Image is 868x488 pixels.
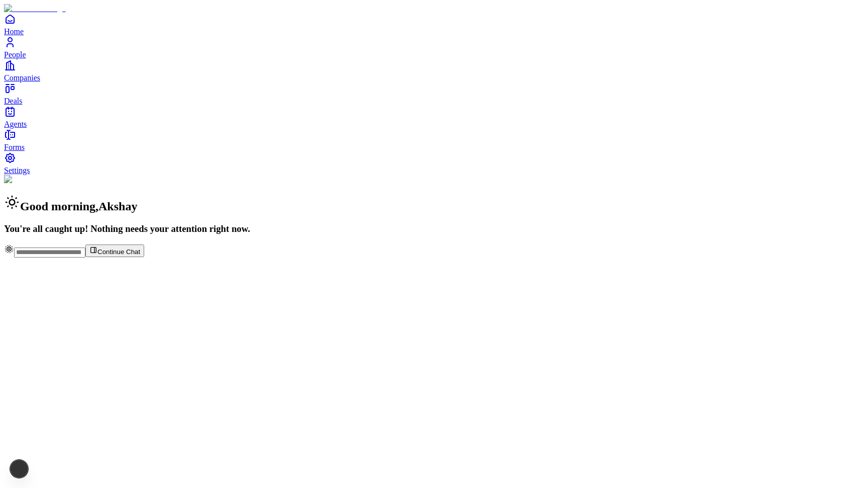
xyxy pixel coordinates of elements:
a: Forms [4,129,864,151]
img: Background [4,175,51,184]
a: Home [4,13,864,36]
button: Continue Chat [85,245,144,257]
span: Deals [4,97,22,105]
a: Companies [4,59,864,82]
a: People [4,36,864,59]
span: Agents [4,120,27,128]
span: Home [4,27,24,36]
a: Settings [4,152,864,175]
span: Settings [4,166,30,175]
span: Continue Chat [97,248,140,256]
span: Companies [4,73,40,82]
img: Item Brain Logo [4,4,66,13]
a: Agents [4,106,864,128]
span: People [4,50,26,59]
a: Deals [4,83,864,105]
h2: Good morning , Akshay [4,194,864,213]
div: Continue Chat [4,244,864,258]
span: Forms [4,143,25,151]
h3: You're all caught up! Nothing needs your attention right now. [4,223,864,234]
